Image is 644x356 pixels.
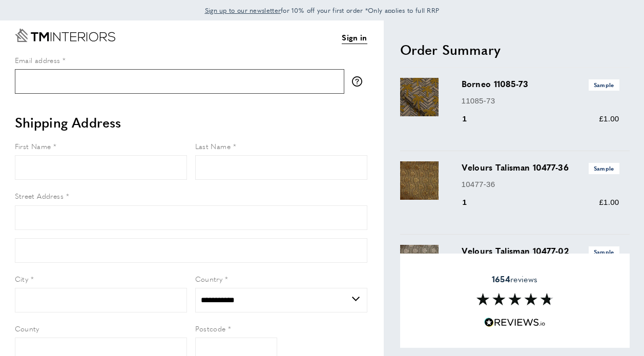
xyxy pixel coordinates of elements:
[589,163,619,174] span: Sample
[492,274,537,284] span: reviews
[205,5,281,15] a: Sign up to our newsletter
[195,274,223,284] span: Country
[462,78,619,90] h3: Borneo 11085-73
[195,323,226,333] span: Postcode
[462,196,482,208] div: 1
[15,141,51,151] span: First Name
[15,29,115,42] a: Go to Home page
[15,323,39,333] span: County
[589,79,619,90] span: Sample
[400,78,439,116] img: Borneo 11085-73
[400,161,439,200] img: Velours Talisman 10477-36
[462,113,482,125] div: 1
[599,114,619,123] span: £1.00
[492,273,510,285] strong: 1654
[15,274,29,284] span: City
[15,191,64,201] span: Street Address
[599,198,619,206] span: £1.00
[462,95,619,107] p: 11085-73
[462,178,619,191] p: 10477-36
[400,245,439,283] img: Velours Talisman 10477-02
[205,6,281,15] span: Sign up to our newsletter
[342,31,367,44] a: Sign in
[205,6,440,15] span: for 10% off your first order *Only applies to full RRP
[15,113,367,132] h2: Shipping Address
[195,141,231,151] span: Last Name
[462,161,619,174] h3: Velours Talisman 10477-36
[400,40,630,59] h2: Order Summary
[484,318,546,327] img: Reviews.io 5 stars
[352,76,367,87] button: More information
[589,246,619,257] span: Sample
[15,55,60,65] span: Email address
[476,293,553,305] img: Reviews section
[462,245,619,257] h3: Velours Talisman 10477-02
